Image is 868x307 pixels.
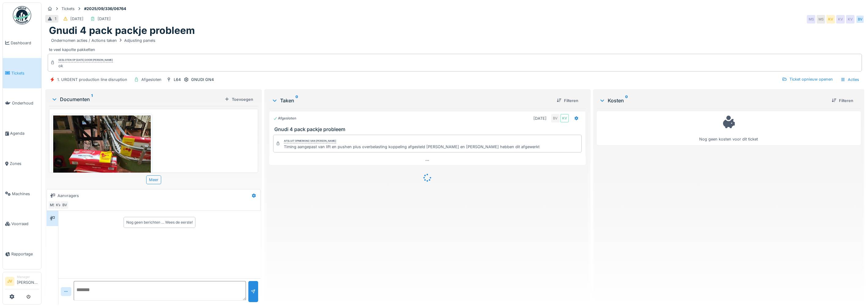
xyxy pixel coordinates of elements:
div: [DATE] [98,16,111,22]
div: te veel kapotte pakketten [49,37,861,53]
div: Toevoegen [222,95,256,104]
sup: 1 [91,96,93,103]
div: Aanvragers [57,193,79,199]
div: KV [54,201,63,209]
div: 1 [55,16,56,22]
a: Tickets [3,58,41,88]
div: [DATE] [533,115,547,121]
div: Afgesloten [273,116,296,121]
span: Rapportage [11,251,39,257]
h1: Gnudi 4 pack packje probleem [49,25,195,36]
li: JV [5,277,14,286]
div: KV [836,15,845,24]
div: Timing aangepast van lift en pushen plus overbelasting koppeling afgesteld [PERSON_NAME] en [PERS... [284,144,540,150]
div: Filteren [829,97,856,105]
strong: #2025/09/336/06764 [82,6,129,12]
sup: 0 [625,97,628,104]
div: MS [48,201,57,209]
div: Ondernomen acties / Actions taken Adjusting panels [51,38,155,43]
div: BV [60,201,69,209]
a: Rapportage [3,239,41,269]
div: [DATE] [70,16,83,22]
img: Badge_color-CXgf-gQk.svg [13,6,31,24]
li: [PERSON_NAME] [17,275,39,288]
div: KV [560,114,569,122]
div: Acties [838,75,862,84]
div: Manager [17,275,39,279]
a: JV Manager[PERSON_NAME] [5,275,39,289]
span: Voorraad [11,221,39,227]
div: Afgesloten [141,77,161,82]
img: zk1ok5h450f3jvdf87152g346h46 [53,115,151,245]
div: L64 [174,77,181,82]
sup: 0 [295,97,298,104]
div: Tickets [61,6,75,12]
div: Ticket opnieuw openen [780,75,835,83]
div: KV [826,15,835,24]
h3: Gnudi 4 pack packje probleem [274,126,583,132]
div: MS [817,15,825,24]
a: Agenda [3,118,41,148]
div: BV [856,15,864,24]
div: MS [807,15,815,24]
a: Zones [3,148,41,179]
div: Taken [272,97,551,104]
div: Nog geen berichten … Wees de eerste! [126,220,193,225]
div: Meer [146,175,161,184]
a: Dashboard [3,28,41,58]
a: Voorraad [3,209,41,239]
div: GNUDI GN4 [191,77,214,82]
span: Machines [12,191,39,197]
span: Agenda [10,130,39,136]
div: Gesloten op [DATE] door [PERSON_NAME] [58,58,113,62]
span: Onderhoud [12,100,39,106]
div: BV [551,114,560,122]
span: Tickets [11,70,39,76]
div: Afsluit opmerking van [PERSON_NAME] [284,139,336,143]
span: Zones [10,161,39,166]
a: Machines [3,179,41,209]
div: KV [846,15,855,24]
div: Documenten [51,96,222,103]
span: Dashboard [11,40,39,46]
a: Onderhoud [3,88,41,119]
div: 1. URGENT production line disruption [57,77,127,82]
div: Kosten [599,97,827,104]
div: Nog geen kosten voor dit ticket [601,114,857,142]
div: ok [58,63,113,69]
div: Filteren [554,97,581,105]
